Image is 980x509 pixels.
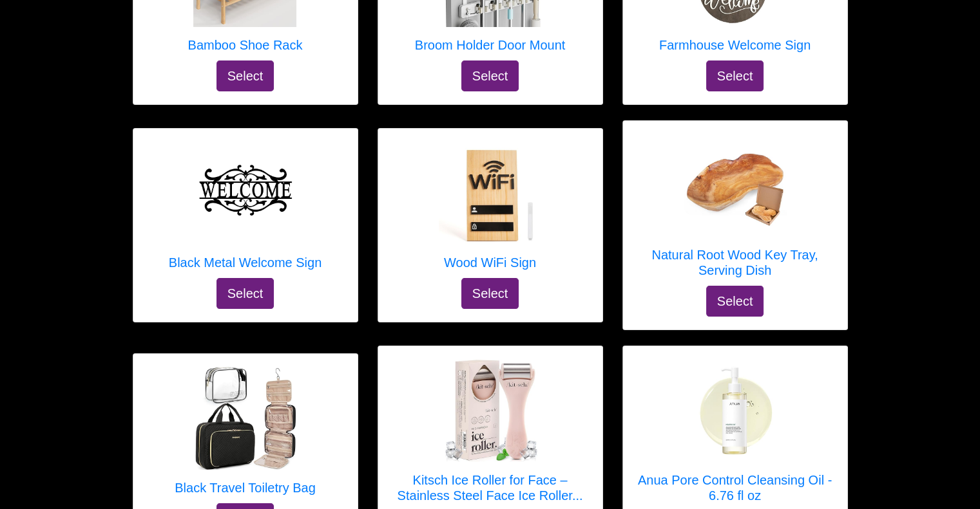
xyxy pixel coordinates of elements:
h5: Black Travel Toiletry Bag [175,480,316,495]
h5: Bamboo Shoe Rack [188,37,303,53]
img: Anua Pore Control Cleansing Oil - 6.76 fl oz [684,359,787,462]
h5: Natural Root Wood Key Tray, Serving Dish [636,247,834,278]
img: Black Metal Welcome Sign [194,142,297,245]
button: Select [461,278,519,309]
button: Select [706,286,764,317]
h5: Farmhouse Welcome Sign [659,37,811,53]
h5: Black Metal Welcome Sign [169,255,322,270]
img: Wood WiFi Sign [439,142,542,245]
button: Select [216,60,274,91]
button: Select [216,278,274,309]
button: Select [706,60,764,91]
img: Natural Root Wood Key Tray, Serving Dish [684,134,787,237]
a: Black Metal Welcome Sign Black Metal Welcome Sign [169,142,322,278]
button: Select [461,60,519,91]
h5: Wood WiFi Sign [439,255,542,270]
h5: Anua Pore Control Cleansing Oil - 6.76 fl oz [636,472,834,503]
h5: Broom Holder Door Mount [415,37,565,53]
a: Black Travel Toiletry Bag Black Travel Toiletry Bag [175,367,316,503]
h5: Kitsch Ice Roller for Face – Stainless Steel Face Ice Roller... [391,472,590,503]
a: Wood WiFi Sign Wood WiFi Sign [439,142,542,278]
img: Black Travel Toiletry Bag [194,367,297,470]
a: Natural Root Wood Key Tray, Serving Dish Natural Root Wood Key Tray, Serving Dish [636,134,834,286]
img: Kitsch Ice Roller for Face – Stainless Steel Face Ice Roller to Reduce Puffiness, Redness & Heada... [439,359,542,462]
